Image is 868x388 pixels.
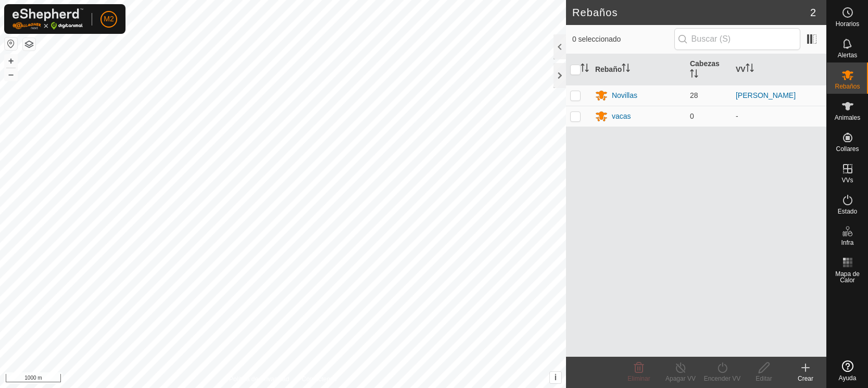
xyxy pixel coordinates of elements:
span: 28 [690,91,698,99]
p-sorticon: Activar para ordenar [690,71,698,79]
button: i [550,372,561,383]
button: Restablecer Mapa [5,37,17,50]
span: Alertas [838,52,857,58]
a: [PERSON_NAME] [736,91,796,99]
button: – [5,68,17,81]
button: Capas del Mapa [23,38,35,51]
p-sorticon: Activar para ordenar [622,65,630,73]
span: Mapa de Calor [829,271,865,283]
p-sorticon: Activar para ordenar [581,65,589,73]
td: - [732,106,826,127]
span: i [555,373,557,382]
a: Política de Privacidad [229,374,289,384]
a: Ayuda [827,356,868,385]
img: Logo Gallagher [12,8,83,30]
div: Apagar VV [660,374,701,383]
a: Contáctenos [301,374,336,384]
div: Editar [743,374,785,383]
span: 0 seleccionado [572,34,674,45]
span: Rebaños [835,83,860,90]
h2: Rebaños [572,6,810,19]
span: 2 [810,5,816,20]
button: + [5,55,17,67]
div: Novillas [612,90,637,101]
th: Cabezas [686,54,732,85]
th: VV [732,54,826,85]
div: Encender VV [701,374,743,383]
p-sorticon: Activar para ordenar [746,65,754,73]
span: Collares [836,146,859,152]
span: Infra [841,240,853,246]
span: Animales [835,115,860,121]
span: Estado [838,208,857,215]
span: 0 [690,112,694,120]
th: Rebaño [591,54,686,85]
span: M2 [104,14,114,24]
span: Ayuda [839,375,857,381]
div: Crear [785,374,826,383]
input: Buscar (S) [674,28,800,50]
span: Horarios [836,21,859,27]
span: VVs [841,177,853,183]
span: Eliminar [627,375,650,382]
div: vacas [612,111,631,122]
